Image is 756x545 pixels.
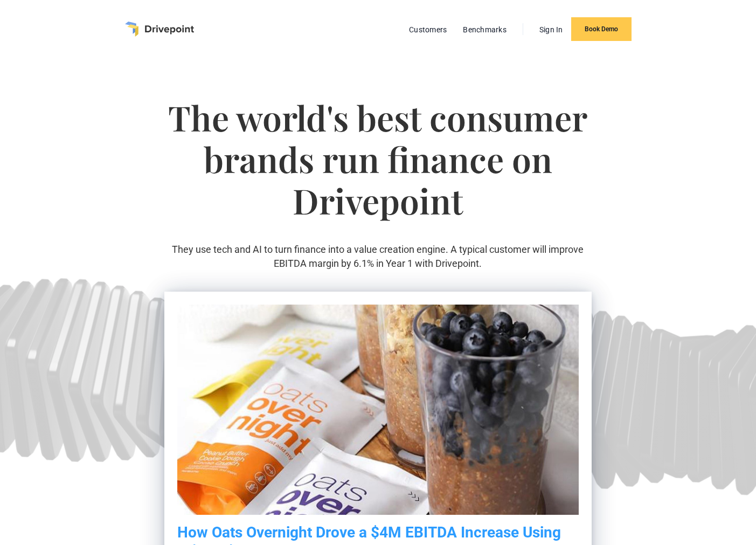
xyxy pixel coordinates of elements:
a: Customers [404,23,452,37]
a: Book Demo [571,17,632,41]
a: Sign In [534,23,568,37]
h1: The world's best consumer brands run finance on Drivepoint [164,97,592,243]
a: Benchmarks [457,23,512,37]
a: home [125,22,194,37]
p: They use tech and AI to turn finance into a value creation engine. A typical customer will improv... [164,243,592,270]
